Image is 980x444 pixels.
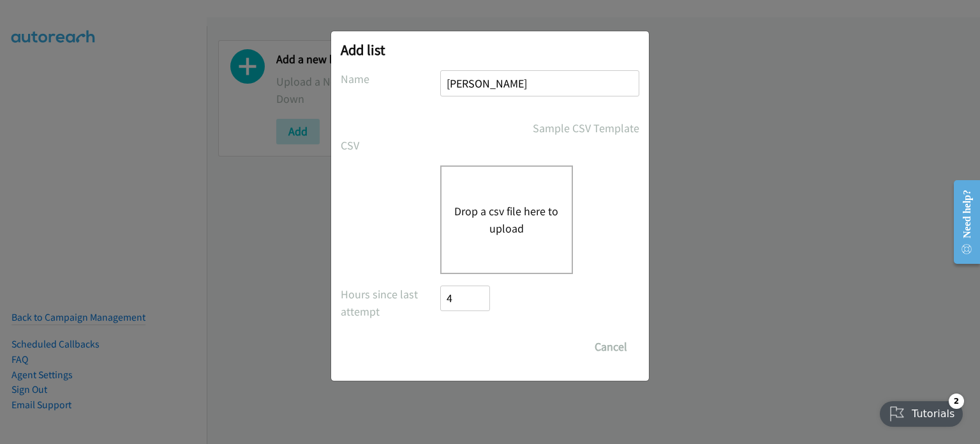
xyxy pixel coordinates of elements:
iframe: Checklist [872,388,970,434]
iframe: Resource Center [944,171,980,273]
a: Sample CSV Template [533,119,639,137]
label: CSV [341,137,440,154]
h2: Add list [341,41,639,59]
label: Name [341,70,440,88]
button: Cancel [583,334,639,360]
label: Hours since last attempt [341,286,440,320]
button: Drop a csv file here to upload [454,203,559,237]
